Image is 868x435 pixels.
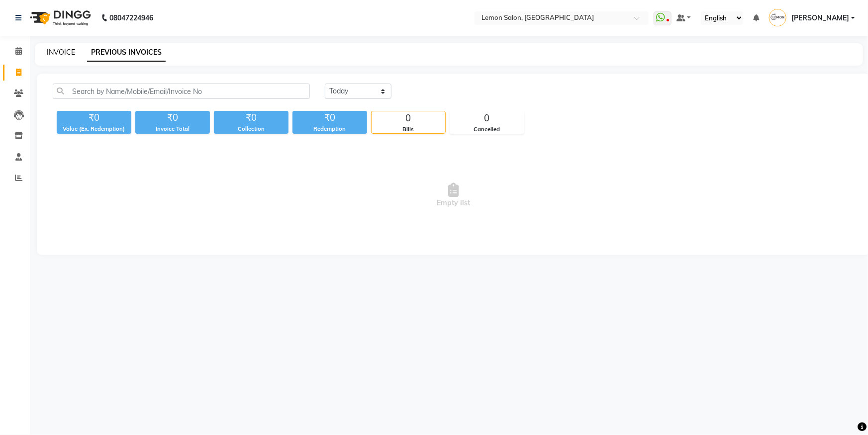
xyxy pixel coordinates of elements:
[47,48,75,57] a: INVOICE
[214,125,289,133] div: Collection
[87,44,166,62] a: PREVIOUS INVOICES
[292,111,367,125] div: ₹0
[292,125,367,133] div: Redemption
[57,125,131,133] div: Value (Ex. Redemption)
[57,111,131,125] div: ₹0
[791,13,849,23] span: [PERSON_NAME]
[450,125,524,134] div: Cancelled
[372,125,445,134] div: Bills
[135,125,210,133] div: Invoice Total
[53,84,310,99] input: Search by Name/Mobile/Email/Invoice No
[135,111,210,125] div: ₹0
[769,9,786,26] img: Lakshmi Rawat
[214,111,289,125] div: ₹0
[450,111,524,125] div: 0
[372,111,445,125] div: 0
[25,4,94,32] img: logo
[109,4,153,32] b: 08047224946
[53,146,855,245] span: Empty list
